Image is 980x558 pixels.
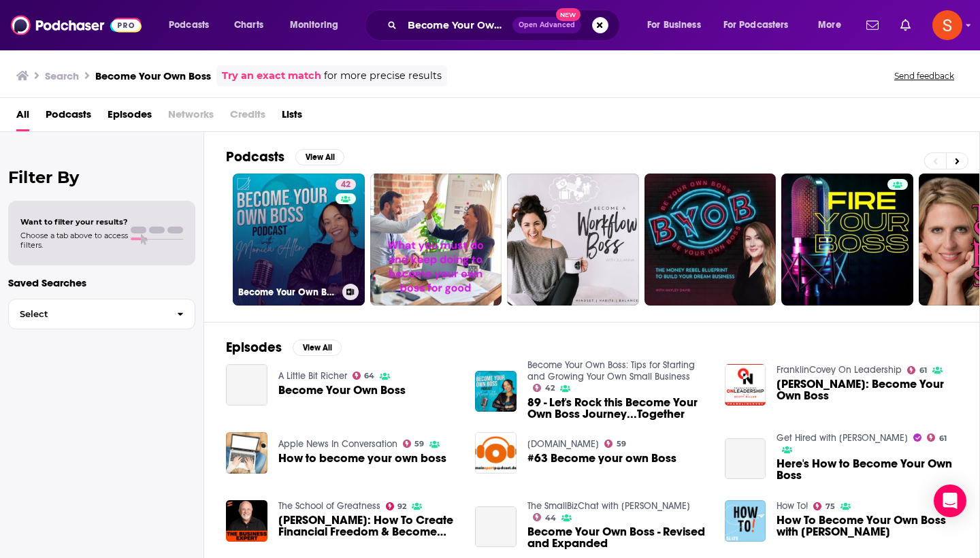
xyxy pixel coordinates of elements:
[813,502,835,510] a: 75
[233,174,365,306] a: 42Become Your Own Boss: Tips for Starting and Growing Your Own Small Business
[295,149,344,165] button: View All
[512,17,581,33] button: Open AdvancedNew
[278,438,397,450] a: Apple News In Conversation
[939,436,947,442] span: 61
[278,384,406,396] a: Become Your Own Boss
[108,103,152,131] span: Episodes
[890,70,958,82] button: Send feedback
[95,69,211,82] h3: Become Your Own Boss
[907,366,927,374] a: 61
[527,453,676,464] a: #63 Become your own Boss
[159,14,227,36] button: open menu
[293,340,342,356] button: View All
[226,339,282,356] h2: Episodes
[777,514,958,538] span: How To Become Your Own Boss with [PERSON_NAME]
[226,339,342,356] a: EpisodesView All
[8,276,195,289] p: Saved Searches
[403,440,425,448] a: 59
[222,68,321,84] a: Try an exact match
[725,438,766,480] a: Here's How to Become Your Own Boss
[364,373,374,379] span: 64
[386,502,407,510] a: 92
[20,231,128,250] span: Choose a tab above to access filters.
[230,103,265,131] span: Credits
[397,504,406,510] span: 92
[238,286,337,298] h3: Become Your Own Boss: Tips for Starting and Growing Your Own Small Business
[475,506,517,548] a: Become Your Own Boss - Revised and Expanded
[226,148,344,165] a: PodcastsView All
[225,14,272,36] a: Charts
[545,385,555,391] span: 42
[932,10,962,40] img: User Profile
[527,526,708,549] a: Become Your Own Boss - Revised and Expanded
[278,500,380,512] a: The School of Greatness
[725,500,766,542] img: How To Become Your Own Boss with Guy Raz
[278,370,347,382] a: A Little Bit Richer
[777,458,958,481] a: Here's How to Become Your Own Boss
[723,16,789,35] span: For Podcasters
[278,453,446,464] a: How to become your own boss
[725,364,766,406] img: Melinda Emerson: Become Your Own Boss
[280,14,356,36] button: open menu
[556,8,581,21] span: New
[475,371,517,412] img: 89 - Let's Rock this Become Your Own Boss Journey...Together
[8,167,195,187] h2: Filter By
[932,10,962,40] button: Show profile menu
[826,504,835,510] span: 75
[475,432,517,474] img: #63 Become your own Boss
[533,384,555,392] a: 42
[16,103,29,131] a: All
[278,514,459,538] span: [PERSON_NAME]: How To Create Financial Freedom & Become Your Own Boss
[8,299,195,329] button: Select
[777,500,808,512] a: How To!
[11,12,142,38] img: Podchaser - Follow, Share and Rate Podcasts
[519,22,575,29] span: Open Advanced
[45,69,79,82] h3: Search
[777,364,902,376] a: FranklinCovey On Leadership
[226,500,267,542] img: Dave Ramsey: How To Create Financial Freedom & Become Your Own Boss
[545,515,556,521] span: 44
[808,14,858,36] button: open menu
[290,16,338,35] span: Monitoring
[414,441,424,447] span: 59
[282,103,302,131] a: Lists
[638,14,718,36] button: open menu
[777,432,908,444] a: Get Hired with Andrew Seaman
[715,14,808,36] button: open menu
[777,514,958,538] a: How To Become Your Own Boss with Guy Raz
[527,500,690,512] a: The SmallBizChat with Melinda Emerson
[324,68,442,84] span: for more precise results
[20,217,128,227] span: Want to filter your results?
[818,16,841,35] span: More
[336,179,356,190] a: 42
[932,10,962,40] span: Logged in as sadie76317
[226,432,267,474] img: How to become your own boss
[226,364,267,406] a: Become Your Own Boss
[9,310,166,318] span: Select
[226,148,284,165] h2: Podcasts
[861,14,884,37] a: Show notifications dropdown
[169,16,209,35] span: Podcasts
[934,485,966,517] div: Open Intercom Messenger
[647,16,701,35] span: For Business
[527,438,599,450] a: meinsportpodcast.de
[527,397,708,420] a: 89 - Let's Rock this Become Your Own Boss Journey...Together
[604,440,626,448] a: 59
[919,367,927,374] span: 61
[617,441,626,447] span: 59
[46,103,91,131] a: Podcasts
